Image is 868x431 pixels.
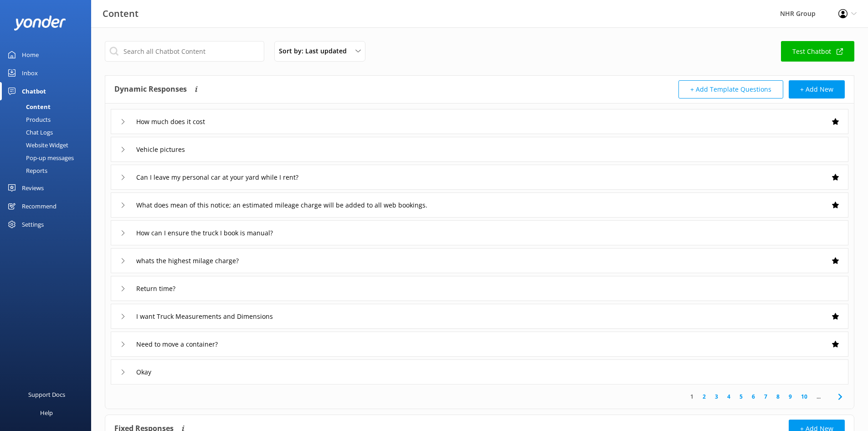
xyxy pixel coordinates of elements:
[812,392,825,401] span: ...
[114,80,187,99] h4: Dynamic Responses
[781,41,854,62] a: Test Chatbot
[5,100,91,113] a: Content
[5,113,51,126] div: Products
[5,164,47,177] div: Reports
[698,392,710,401] a: 2
[5,126,91,139] a: Chat Logs
[5,139,91,151] a: Website Widget
[5,164,91,177] a: Reports
[40,404,53,422] div: Help
[789,80,845,99] button: + Add New
[710,392,723,401] a: 3
[103,6,139,21] h3: Content
[747,392,760,401] a: 6
[22,46,39,64] div: Home
[22,197,56,215] div: Recommend
[22,179,44,197] div: Reviews
[784,392,796,401] a: 9
[22,64,38,82] div: Inbox
[5,113,91,126] a: Products
[686,392,698,401] a: 1
[796,392,812,401] a: 10
[723,392,735,401] a: 4
[28,385,65,404] div: Support Docs
[772,392,784,401] a: 8
[22,215,44,234] div: Settings
[678,80,783,99] button: + Add Template Questions
[5,126,53,139] div: Chat Logs
[5,100,51,113] div: Content
[5,151,91,164] a: Pop-up messages
[760,392,772,401] a: 7
[22,82,46,100] div: Chatbot
[14,16,66,31] img: yonder-white-logo.png
[5,151,74,164] div: Pop-up messages
[279,46,352,56] span: Sort by: Last updated
[105,41,264,62] input: Search all Chatbot Content
[735,392,747,401] a: 5
[5,139,68,151] div: Website Widget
